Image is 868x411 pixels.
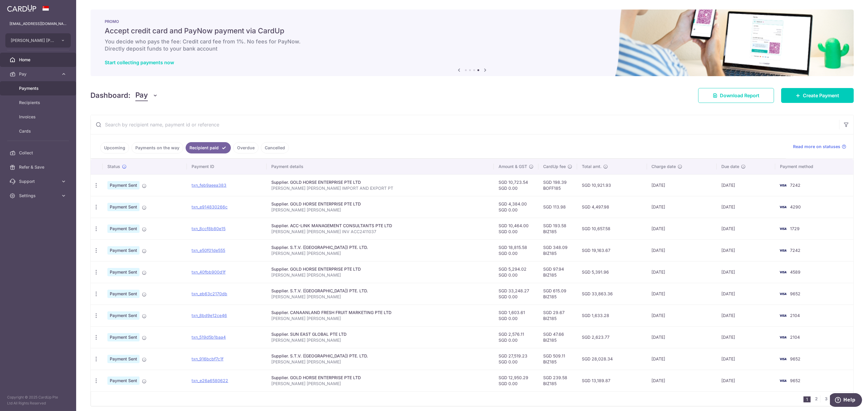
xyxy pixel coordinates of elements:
td: [DATE] [717,218,775,239]
td: SGD 193.58 BIZ185 [538,218,577,239]
iframe: Opens a widget where you can find more information [830,393,862,408]
td: [DATE] [647,218,717,239]
td: [DATE] [717,305,775,326]
a: txn_916bcbf7c1f [192,356,223,361]
p: [PERSON_NAME] [PERSON_NAME] [271,316,489,321]
div: Supplier. GOLD HORSE ENTERPRISE PTE LTD [271,375,489,381]
td: SGD 29.67 BIZ185 [538,305,577,326]
td: [DATE] [647,283,717,305]
a: 3 [823,395,830,402]
h4: Dashboard: [90,90,131,101]
span: Status [107,164,120,170]
img: Bank Card [777,269,789,276]
td: SGD 10,723.54 SGD 0.00 [494,174,538,196]
span: Payments [19,85,58,91]
a: 2 [813,395,820,402]
td: SGD 4,384.00 SGD 0.00 [494,196,538,218]
th: Payment details [267,159,494,174]
h6: You decide who pays the fee: Credit card fee from 1%. No fees for PayNow. Directly deposit funds ... [105,38,839,52]
th: Payment method [775,159,853,174]
p: [PERSON_NAME] [PERSON_NAME] [271,381,489,387]
td: [DATE] [647,196,717,218]
img: paynow Banner [90,10,854,76]
td: [DATE] [647,348,717,370]
div: Supplier. GOLD HORSE ENTERPRISE PTE LTD [271,179,489,185]
div: Supplier. GOLD HORSE ENTERPRISE PTE LTD [271,266,489,272]
span: Download Report [720,92,759,99]
td: SGD 1,633.28 [577,305,647,326]
td: [DATE] [647,370,717,391]
a: txn_feb9aeea383 [192,183,226,188]
td: [DATE] [717,239,775,261]
span: Settings [19,193,58,199]
td: SGD 27,519.23 SGD 0.00 [494,348,538,370]
img: Bank Card [777,334,789,341]
a: Overdue [233,142,258,153]
a: txn_e914830266c [192,204,228,209]
span: 1729 [790,226,800,231]
img: Bank Card [777,225,789,232]
span: Collect [19,150,58,156]
span: Payment Sent [107,203,140,211]
span: Payment Sent [107,181,140,189]
td: [DATE] [647,239,717,261]
div: Supplier. GOLD HORSE ENTERPRISE PTE LTD [271,201,489,207]
p: [PERSON_NAME] [PERSON_NAME] [271,294,489,300]
span: Payment Sent [107,268,140,276]
span: Home [19,57,58,63]
p: [EMAIL_ADDRESS][DOMAIN_NAME] [10,21,67,27]
td: SGD 2,623.77 [577,326,647,348]
td: SGD 5,391.96 [577,261,647,283]
td: SGD 33,863.36 [577,283,647,305]
td: SGD 47.66 BIZ185 [538,326,577,348]
td: SGD 18,815.58 SGD 0.00 [494,239,538,261]
img: Bank Card [777,377,789,384]
td: SGD 19,163.67 [577,239,647,261]
span: Payment Sent [107,290,140,298]
td: [DATE] [717,370,775,391]
li: 1 [803,396,811,402]
td: [DATE] [647,326,717,348]
span: 9652 [790,378,800,383]
a: txn_40fbb900d1f [192,269,225,274]
span: Payment Sent [107,225,140,233]
td: SGD 615.09 BIZ185 [538,283,577,305]
span: Recipients [19,100,58,106]
nav: pager [803,392,853,406]
p: [PERSON_NAME] [PERSON_NAME] IMPORT AND EXPORT PT [271,185,489,191]
span: Payment Sent [107,355,140,363]
p: [PERSON_NAME] [PERSON_NAME] [271,359,489,365]
a: txn_e26a6580622 [192,378,228,383]
p: [PERSON_NAME] [PERSON_NAME] INV ACC2411037 [271,229,489,235]
a: txn_8bd9e12ce46 [192,313,227,318]
img: Bank Card [777,247,789,254]
td: [DATE] [717,326,775,348]
td: [DATE] [647,305,717,326]
td: [DATE] [717,283,775,305]
a: txn_e50f01de555 [192,248,225,253]
td: SGD 509.11 BIZ185 [538,348,577,370]
a: Upcoming [100,142,129,153]
span: Amount & GST [499,164,527,170]
span: Due date [721,164,739,170]
a: Cancelled [261,142,289,153]
span: Total amt. [582,164,601,170]
td: SGD 33,248.27 SGD 0.00 [494,283,538,305]
p: PROMO [105,19,839,24]
p: [PERSON_NAME] [PERSON_NAME] [271,250,489,256]
td: [DATE] [717,174,775,196]
a: Create Payment [781,88,854,103]
td: [DATE] [717,348,775,370]
span: Refer & Save [19,164,58,170]
span: Payment Sent [107,333,140,341]
span: Invoices [19,114,58,120]
td: [DATE] [647,261,717,283]
span: Payment Sent [107,246,140,255]
span: Create Payment [803,92,839,99]
span: Pay [135,90,148,101]
td: SGD 198.39 BOFF185 [538,174,577,196]
td: SGD 1,603.61 SGD 0.00 [494,305,538,326]
td: SGD 10,464.00 SGD 0.00 [494,218,538,239]
td: SGD 13,189.87 [577,370,647,391]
